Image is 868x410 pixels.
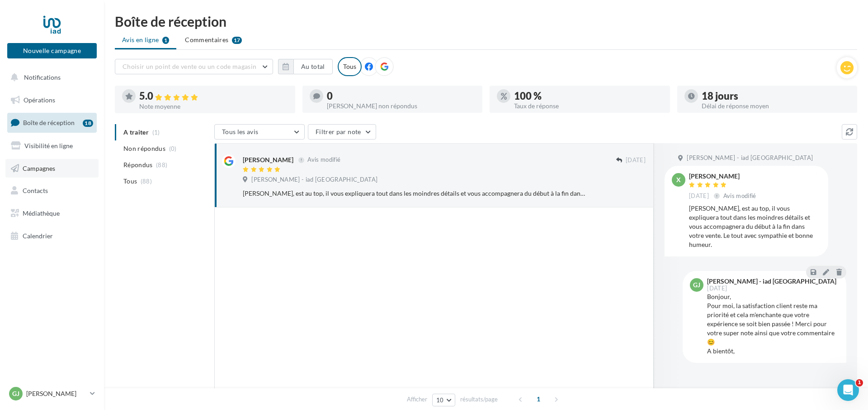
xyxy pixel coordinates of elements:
div: [PERSON_NAME] non répondus [327,103,476,109]
span: Commentaires [185,35,228,44]
span: X [676,175,681,184]
span: Tous [123,177,137,186]
div: 18 jours [702,91,850,101]
span: Non répondus [123,144,165,153]
span: Tous les avis [222,128,259,135]
div: Domaine [47,53,70,59]
div: 0 [327,91,476,101]
a: Opérations [5,91,99,110]
button: 10 [432,394,455,406]
div: Note moyenne [139,103,288,110]
span: GJ [12,389,19,398]
span: Contacts [23,187,48,194]
span: Avis modifié [307,156,340,164]
span: 1 [531,392,546,406]
span: Choisir un point de vente ou un code magasin [123,63,256,70]
div: Délai de réponse moyen [702,103,850,109]
img: logo_orange.svg [14,14,22,22]
div: [PERSON_NAME], est au top, il vous expliquera tout dans les moindres détails et vous accompagnera... [243,189,587,198]
span: 10 [436,396,444,404]
span: 1 [856,379,863,386]
div: [PERSON_NAME] - iad [GEOGRAPHIC_DATA] [707,278,836,285]
div: Taux de réponse [514,103,663,109]
img: tab_domain_overview_orange.svg [38,53,45,60]
img: tab_keywords_by_traffic_grey.svg [104,53,111,60]
button: Tous les avis [214,124,305,140]
div: 5.0 [139,91,288,101]
span: [DATE] [707,285,727,291]
p: [PERSON_NAME] [26,389,86,398]
span: Répondus [123,160,153,169]
span: Notifications [24,73,61,81]
span: GJ [693,280,700,289]
div: [PERSON_NAME] [689,173,758,179]
iframe: Intercom live chat [837,379,859,401]
span: (0) [169,145,177,152]
div: 100 % [514,91,663,101]
span: Avis modifié [723,192,756,199]
button: Au total [278,59,333,74]
a: Campagnes [5,159,99,178]
span: Boîte de réception [23,119,75,126]
div: v 4.0.25 [25,14,44,22]
span: Visibilité en ligne [24,142,73,150]
span: [DATE] [626,156,646,164]
span: (88) [156,161,167,169]
button: Choisir un point de vente ou un code magasin [115,59,273,74]
a: Contacts [5,181,99,200]
div: Boîte de réception [115,14,857,28]
span: [DATE] [689,192,709,200]
a: GJ [PERSON_NAME] [7,385,97,402]
div: Tous [338,57,362,76]
div: 17 [232,37,242,44]
a: Visibilité en ligne [5,136,99,155]
a: Calendrier [5,227,99,246]
a: Boîte de réception18 [5,113,99,132]
div: [PERSON_NAME], est au top, il vous expliquera tout dans les moindres détails et vous accompagnera... [689,204,821,249]
span: Opérations [24,96,55,104]
div: 18 [83,120,93,127]
div: [PERSON_NAME] [243,155,293,164]
span: résultats/page [460,395,498,404]
div: Domaine: [DOMAIN_NAME] [24,24,102,31]
img: website_grey.svg [14,24,22,31]
button: Nouvelle campagne [7,43,97,58]
div: Bonjour, Pour moi, la satisfaction client reste ma priorité et cela m'enchante que votre expérien... [707,292,839,356]
span: Afficher [407,395,427,404]
div: Mots-clés [114,53,137,59]
button: Au total [293,59,333,74]
button: Notifications [5,68,95,87]
button: Filtrer par note [308,124,376,140]
span: [PERSON_NAME] - iad [GEOGRAPHIC_DATA] [687,154,813,162]
span: (88) [141,178,152,185]
span: Calendrier [23,232,53,240]
a: Médiathèque [5,204,99,223]
span: Médiathèque [23,209,60,217]
span: Campagnes [23,164,55,172]
span: [PERSON_NAME] - iad [GEOGRAPHIC_DATA] [251,176,377,184]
